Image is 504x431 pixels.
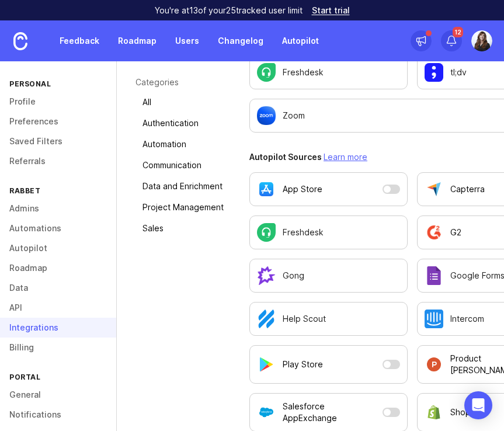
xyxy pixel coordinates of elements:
[135,77,231,88] p: Categories
[471,30,492,51] img: Candace Davis
[450,406,480,418] p: Shopify
[249,345,408,384] button: Play Store is currently disabled as an Autopilot data source. Open a modal to adjust settings.
[283,110,305,121] p: Zoom
[135,114,231,133] a: Authentication
[249,302,408,336] a: Configure Help Scout settings.
[135,135,231,154] a: Automation
[450,67,467,78] p: tl;dv
[283,227,324,238] p: Freshdesk
[464,391,492,419] div: Open Intercom Messenger
[249,172,408,206] button: App Store is currently disabled as an Autopilot data source. Open a modal to adjust settings.
[283,67,324,78] p: Freshdesk
[450,227,461,238] p: G2
[135,219,231,238] a: Sales
[211,30,270,51] a: Changelog
[135,93,231,112] a: All
[450,313,484,325] p: Intercom
[453,27,463,37] span: 12
[13,32,27,50] img: Canny Home
[155,5,303,16] p: You're at 13 of your 25 tracked user limit
[312,6,350,15] a: Start trial
[450,183,485,195] p: Capterra
[249,55,408,89] a: Configure Freshdesk settings.
[135,198,231,217] a: Project Management
[283,270,304,281] p: Gong
[249,259,408,293] a: Configure Gong settings.
[283,313,326,325] p: Help Scout
[111,30,164,51] a: Roadmap
[135,156,231,175] a: Communication
[283,359,323,370] p: Play Store
[324,152,367,162] a: Learn more
[53,30,106,51] a: Feedback
[283,401,378,424] p: Salesforce AppExchange
[249,215,408,249] a: Configure Freshdesk settings.
[275,30,326,51] a: Autopilot
[135,177,231,196] a: Data and Enrichment
[283,183,322,195] p: App Store
[168,30,206,51] a: Users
